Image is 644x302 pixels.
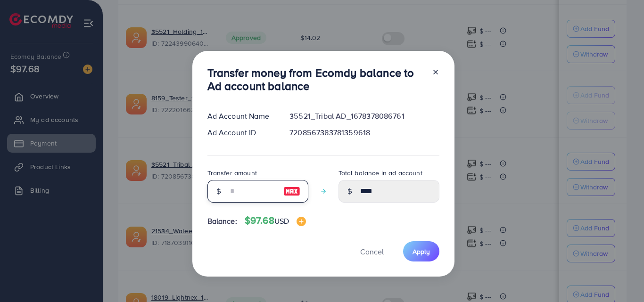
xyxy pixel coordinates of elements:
span: USD [274,216,289,226]
label: Transfer amount [207,168,257,178]
div: 7208567383781359618 [282,127,446,138]
div: Ad Account Name [200,111,282,122]
div: 35521_Tribal AD_1678378086761 [282,111,446,122]
img: image [283,186,300,197]
button: Cancel [348,241,396,261]
span: Cancel [360,246,384,257]
iframe: Chat [604,260,637,295]
span: Balance: [207,216,237,227]
div: Ad Account ID [200,127,282,138]
h3: Transfer money from Ecomdy balance to Ad account balance [207,66,424,93]
button: Apply [403,241,439,261]
label: Total balance in ad account [339,168,422,178]
img: image [297,217,306,226]
h4: $97.68 [245,215,306,227]
span: Apply [413,247,430,256]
